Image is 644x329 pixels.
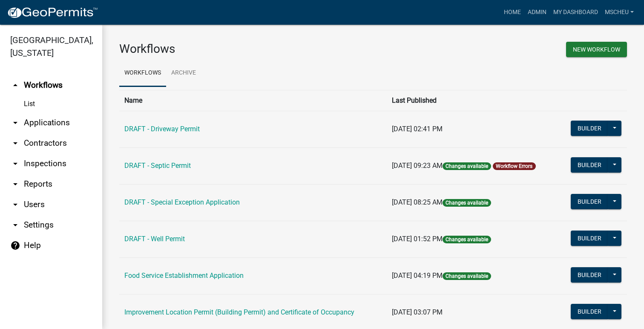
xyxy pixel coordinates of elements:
[550,4,601,20] a: My Dashboard
[601,4,637,20] a: mscheu
[500,4,524,20] a: Home
[10,179,20,189] i: arrow_drop_down
[571,304,608,319] button: Builder
[392,125,443,133] span: [DATE] 02:41 PM
[571,194,608,209] button: Builder
[392,162,443,170] span: [DATE] 09:23 AM
[443,162,491,170] span: Changes available
[496,163,532,169] a: Workflow Errors
[392,308,443,316] span: [DATE] 03:07 PM
[10,199,20,210] i: arrow_drop_down
[10,80,20,90] i: arrow_drop_up
[392,235,443,243] span: [DATE] 01:52 PM
[566,42,627,57] button: New Workflow
[124,198,240,206] a: DRAFT - Special Exception Application
[124,162,191,170] a: DRAFT - Septic Permit
[387,90,558,111] th: Last Published
[119,60,166,87] a: Workflows
[119,42,367,56] h3: Workflows
[124,271,244,280] a: Food Service Establishment Application
[119,90,387,111] th: Name
[10,138,20,148] i: arrow_drop_down
[443,272,491,280] span: Changes available
[571,231,608,246] button: Builder
[524,4,550,20] a: Admin
[443,236,491,243] span: Changes available
[392,271,443,280] span: [DATE] 04:19 PM
[571,121,608,136] button: Builder
[166,60,201,87] a: Archive
[10,118,20,128] i: arrow_drop_down
[124,235,185,243] a: DRAFT - Well Permit
[571,157,608,173] button: Builder
[10,220,20,230] i: arrow_drop_down
[124,308,354,316] a: Improvement Location Permit (Building Permit) and Certificate of Occupancy
[443,199,491,207] span: Changes available
[10,159,20,169] i: arrow_drop_down
[124,125,200,133] a: DRAFT - Driveway Permit
[10,240,20,251] i: help
[571,267,608,283] button: Builder
[392,198,443,206] span: [DATE] 08:25 AM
